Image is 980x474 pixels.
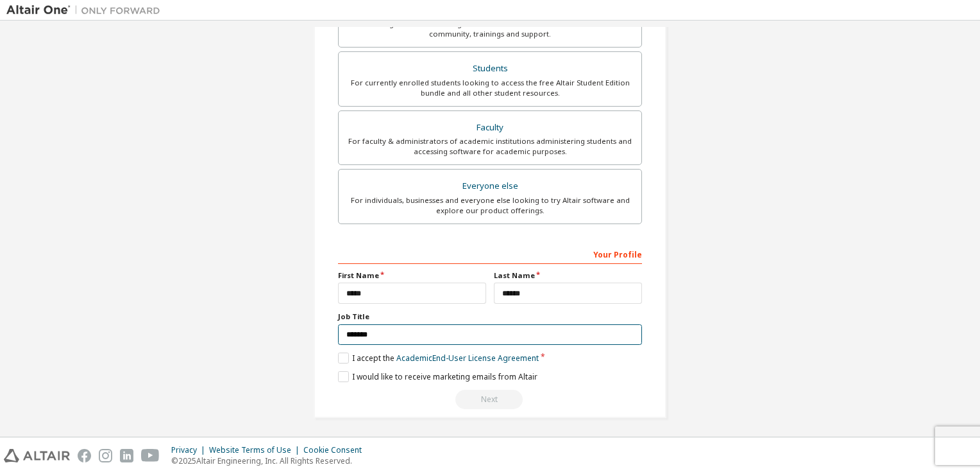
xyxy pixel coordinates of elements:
[338,312,642,322] label: Job Title
[338,270,486,281] label: First Name
[338,390,642,409] div: Read and acccept EULA to continue
[346,60,634,78] div: Students
[6,4,167,17] img: Altair One
[209,445,303,455] div: Website Terms of Use
[171,445,209,455] div: Privacy
[494,270,642,281] label: Last Name
[338,371,537,382] label: I would like to receive marketing emails from Altair
[4,449,70,462] img: altair_logo.svg
[346,78,634,98] div: For currently enrolled students looking to access the free Altair Student Edition bundle and all ...
[141,449,160,462] img: youtube.svg
[303,445,369,455] div: Cookie Consent
[396,353,539,364] a: Academic End-User License Agreement
[338,243,642,264] div: Your Profile
[346,195,634,216] div: For individuals, businesses and everyone else looking to try Altair software and explore our prod...
[120,449,133,462] img: linkedin.svg
[99,449,112,462] img: instagram.svg
[346,177,634,195] div: Everyone else
[78,449,91,462] img: facebook.svg
[346,19,634,39] div: For existing customers looking to access software downloads, HPC resources, community, trainings ...
[346,136,634,157] div: For faculty & administrators of academic institutions administering students and accessing softwa...
[338,353,539,364] label: I accept the
[346,119,634,137] div: Faculty
[171,455,369,466] p: © 2025 Altair Engineering, Inc. All Rights Reserved.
